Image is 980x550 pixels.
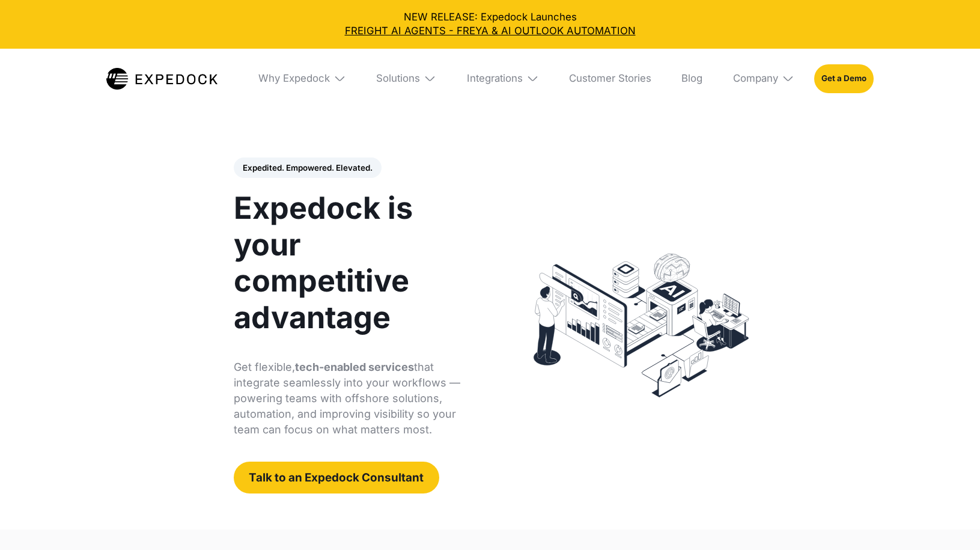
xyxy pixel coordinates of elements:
[559,49,662,109] a: Customer Stories
[376,72,420,85] div: Solutions
[258,72,330,85] div: Why Expedock
[10,10,970,38] div: NEW RELEASE: Expedock Launches
[234,359,478,438] p: Get flexible, that integrate seamlessly into your workflows — powering teams with offshore soluti...
[234,190,478,335] h1: Expedock is your competitive advantage
[234,462,439,493] a: Talk to an Expedock Consultant
[733,72,778,85] div: Company
[467,72,523,85] div: Integrations
[10,24,970,38] a: FREIGHT AI AGENTS - FREYA & AI OUTLOOK AUTOMATION
[814,64,874,94] a: Get a Demo
[295,361,414,373] strong: tech-enabled services
[672,49,713,109] a: Blog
